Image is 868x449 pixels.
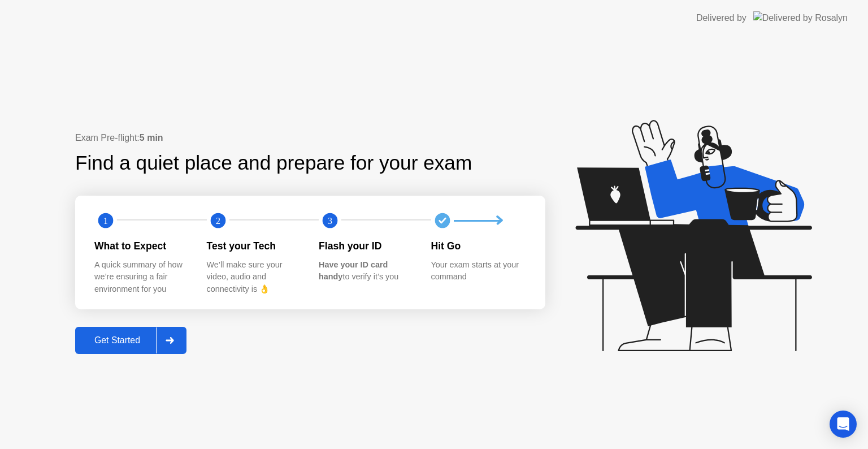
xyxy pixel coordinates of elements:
img: Delivered by Rosalyn [753,11,848,24]
text: 2 [215,215,220,226]
div: Find a quiet place and prepare for your exam [75,148,474,178]
div: Get Started [79,335,156,346]
div: What to Expect [94,239,189,253]
div: to verify it’s you [319,259,413,283]
div: A quick summary of how we’re ensuring a fair environment for you [94,259,189,296]
div: Open Intercom Messenger [830,411,857,438]
button: Get Started [75,327,186,354]
div: Flash your ID [319,239,413,253]
div: Test your Tech [207,239,301,253]
div: Exam Pre-flight: [75,131,545,145]
text: 3 [328,215,332,226]
b: 5 min [140,133,163,143]
div: Your exam starts at your command [431,259,526,283]
div: Hit Go [431,239,526,253]
b: Have your ID card handy [319,260,388,282]
div: Delivered by [696,11,747,25]
text: 1 [103,215,108,226]
div: We’ll make sure your video, audio and connectivity is 👌 [207,259,301,296]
